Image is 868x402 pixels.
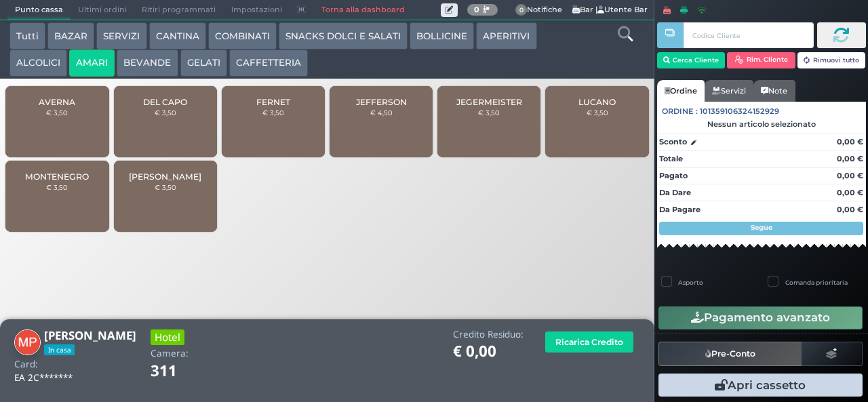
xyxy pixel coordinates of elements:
[684,22,813,48] input: Codice Cliente
[837,171,863,180] strong: 0,00 €
[9,22,45,49] button: Tutti
[313,1,412,20] a: Torna alla dashboard
[837,137,863,146] strong: 0,00 €
[474,5,479,14] b: 0
[151,348,189,359] h4: Camera:
[224,1,290,20] span: Impostazioni
[356,97,407,107] span: JEFFERSON
[279,22,408,49] button: SNACKS DOLCI E SALATI
[657,119,866,129] div: Nessun articolo selezionato
[705,80,753,102] a: Servizi
[208,22,277,49] button: COMBINATI
[659,136,687,148] strong: Sconto
[657,80,705,102] a: Ordine
[753,80,795,102] a: Note
[71,1,134,20] span: Ultimi ordini
[370,108,393,117] small: € 4,50
[453,343,524,360] h1: € 0,00
[478,108,500,117] small: € 3,50
[46,183,68,191] small: € 3,50
[658,306,863,329] button: Pagamento avanzato
[7,1,71,20] span: Punto cassa
[155,183,176,191] small: € 3,50
[837,154,863,163] strong: 0,00 €
[727,52,795,68] button: Rim. Cliente
[476,22,536,49] button: APERITIVI
[14,359,38,369] h4: Card:
[659,154,683,163] strong: Totale
[587,108,608,117] small: € 3,50
[96,22,146,49] button: SERVIZI
[117,49,178,77] button: BEVANDE
[657,52,726,68] button: Cerca Cliente
[785,278,848,287] label: Comanda prioritaria
[47,22,94,49] button: BAZAR
[515,4,528,16] span: 0
[659,188,691,197] strong: Da Dare
[837,188,863,197] strong: 0,00 €
[9,49,67,77] button: ALCOLICI
[151,363,215,380] h1: 311
[46,108,68,117] small: € 3,50
[155,108,176,117] small: € 3,50
[837,205,863,214] strong: 0,00 €
[69,49,115,77] button: AMARI
[180,49,227,77] button: GELATI
[456,97,522,107] span: JEGERMEISTER
[44,327,136,343] b: [PERSON_NAME]
[700,106,779,117] span: 101359106324152929
[659,171,688,180] strong: Pagato
[797,52,866,68] button: Rimuovi tutto
[545,331,633,353] button: Ricarica Credito
[662,106,698,117] span: Ordine :
[44,344,75,355] span: In casa
[14,329,41,356] img: Maria Pia Brancozzi
[39,97,75,107] span: AVERNA
[129,172,201,182] span: [PERSON_NAME]
[410,22,474,49] button: BOLLICINE
[658,374,863,397] button: Apri cassetto
[659,205,701,214] strong: Da Pagare
[658,342,802,366] button: Pre-Conto
[256,97,290,107] span: FERNET
[149,22,206,49] button: CANTINA
[134,1,223,20] span: Ritiri programmati
[143,97,187,107] span: DEL CAPO
[229,49,308,77] button: CAFFETTERIA
[25,172,89,182] span: MONTENEGRO
[453,329,524,340] h4: Credito Residuo:
[678,278,703,287] label: Asporto
[151,329,184,345] h3: Hotel
[578,97,616,107] span: LUCANO
[262,108,284,117] small: € 3,50
[751,223,772,232] strong: Segue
